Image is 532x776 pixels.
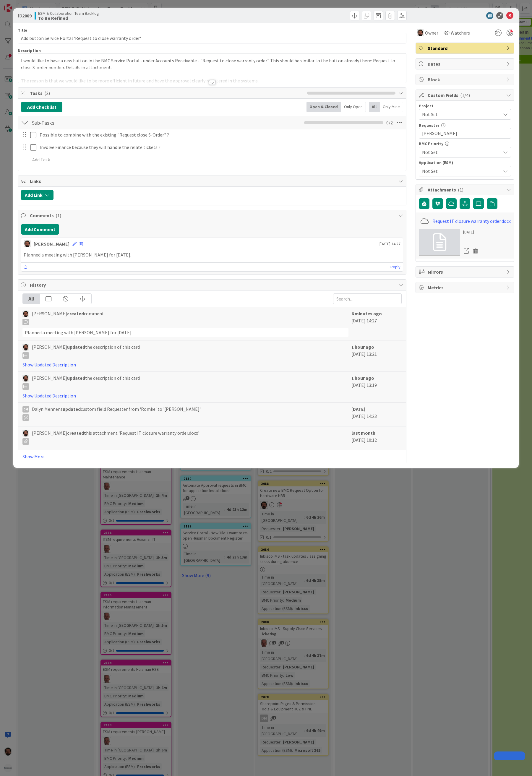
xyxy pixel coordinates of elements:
[22,375,29,381] img: AC
[30,212,395,219] span: Comments
[22,453,402,460] a: Show More...
[32,374,140,390] span: [PERSON_NAME] the description of this card
[22,328,348,337] div: Planned a meeting with [PERSON_NAME] for [DATE].
[22,311,29,317] img: AC
[30,281,395,288] span: History
[38,16,99,20] b: To Be Refined
[428,186,503,193] span: Attachments
[24,251,400,258] p: Planned a meeting with [PERSON_NAME] for [DATE].
[419,104,511,108] div: Project
[67,375,85,381] b: updated
[425,29,438,36] span: Owner
[18,48,41,53] span: Description
[428,284,503,291] span: Metrics
[422,167,498,175] span: Not Set
[67,311,84,316] b: created
[463,229,480,235] div: [DATE]
[22,13,32,19] b: 2089
[386,119,393,126] span: 0 / 2
[22,344,29,350] img: AC
[21,224,59,235] button: Add Comment
[22,406,29,413] div: DM
[419,160,511,165] div: Application (ESM)
[460,92,470,98] span: ( 1/4 )
[63,406,81,412] b: updated
[422,110,498,118] span: Not Set
[333,293,402,304] input: Search...
[351,405,402,423] div: [DATE] 14:23
[22,430,29,436] img: AC
[30,178,395,185] span: Links
[417,29,424,36] img: AC
[458,187,463,193] span: ( 1 )
[38,11,99,16] span: ESM & Collaboration Team Backlog
[428,45,503,52] span: Standard
[419,123,439,128] label: Requester
[24,240,31,247] img: AC
[306,102,341,112] div: Open & Closed
[67,430,84,436] b: created
[30,90,304,97] span: Tasks
[56,212,61,218] span: ( 1 )
[351,429,402,447] div: [DATE] 10:12
[23,294,40,304] div: All
[32,310,104,325] span: [PERSON_NAME] comment
[369,102,380,112] div: All
[379,241,400,247] span: [DATE] 14:27
[22,362,76,368] a: Show Updated Description
[463,247,470,255] a: Open
[351,343,402,368] div: [DATE] 13:21
[419,142,511,146] div: BMC Priority
[351,344,374,350] b: 1 hour ago
[380,102,403,112] div: Only Mine
[428,92,503,99] span: Custom Fields
[18,12,32,19] span: ID
[428,268,503,275] span: Mirrors
[351,374,402,399] div: [DATE] 13:19
[34,240,69,247] div: [PERSON_NAME]
[32,405,201,421] span: Dalyn Mennens custom field Requester from 'Romke' to '[PERSON_NAME]'
[22,393,76,399] a: Show Updated Description
[351,311,382,316] b: 6 minutes ago
[40,132,402,138] p: Possible to combine with the existing "Request close S-Order" ?
[351,406,365,412] b: [DATE]
[18,33,406,43] input: type card name here...
[428,60,503,67] span: Dates
[341,102,366,112] div: Only Open
[21,57,403,71] p: I would like to have a new button in the BMC Service Portal - under Accounts Receivable - "Reques...
[351,310,402,337] div: [DATE] 14:27
[422,148,498,156] span: Not Set
[21,190,53,200] button: Add Link
[351,430,375,436] b: last month
[390,263,400,271] a: Reply
[30,117,163,128] input: Add Checklist...
[351,375,374,381] b: 1 hour ago
[44,90,50,96] span: ( 2 )
[67,344,85,350] b: updated
[32,343,140,359] span: [PERSON_NAME] the description of this card
[32,429,199,445] span: [PERSON_NAME] this attachment 'Request IT closure warranty order.docx'
[432,217,511,225] a: Request IT closure warranty order.docx
[40,144,402,151] p: Involve Finance because they will handle the relate tickets ?
[428,76,503,83] span: Block
[18,27,27,33] label: Title
[21,102,62,112] button: Add Checklist
[451,29,470,36] span: Watchers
